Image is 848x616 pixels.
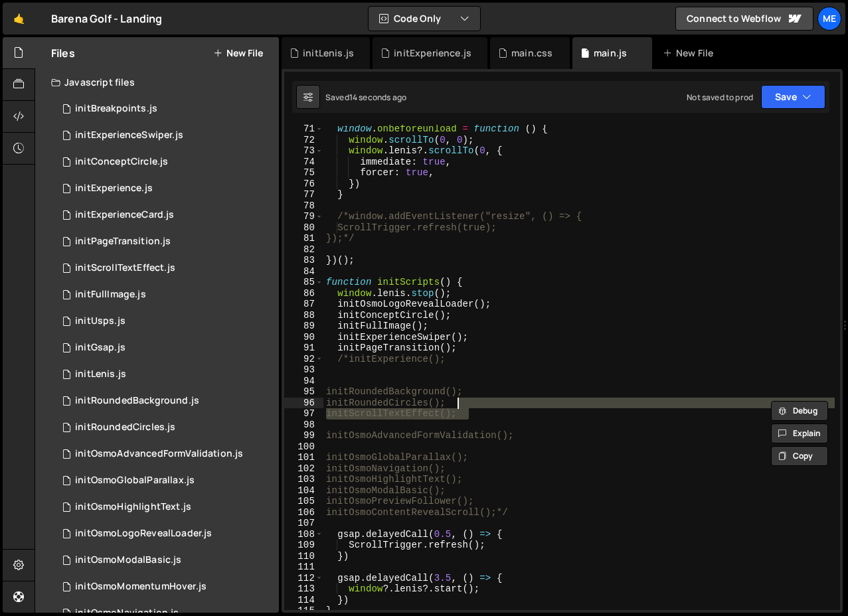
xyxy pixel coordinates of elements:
div: 17023/46770.js [51,361,279,388]
h2: Files [51,46,75,60]
div: initExperienceSwiper.js [75,129,183,141]
div: main.css [511,46,552,60]
div: 99 [284,430,323,441]
div: initRoundedBackground.js [75,395,199,407]
div: Saved [325,92,406,103]
div: 110 [284,551,323,562]
div: initOsmoModalBasic.js [75,554,181,566]
div: initExperience.js [75,183,153,194]
div: 17023/47550.js [51,122,279,149]
div: 17023/47284.js [51,388,279,414]
div: 113 [284,583,323,595]
div: 97 [284,408,323,420]
div: 17023/46949.js [51,467,279,494]
button: New File [213,48,263,58]
div: initOsmoMomentumHover.js [75,581,207,593]
div: 78 [284,200,323,212]
div: 95 [284,386,323,398]
div: initPageTransition.js [75,236,171,248]
a: Connect to Webflow [675,7,813,31]
button: Debug [771,401,828,421]
div: 17023/47470.js [51,441,279,467]
button: Save [761,85,825,109]
div: 85 [284,277,323,288]
div: 14 seconds ago [349,92,406,103]
div: 101 [284,452,323,463]
div: Javascript files [35,69,279,96]
div: New File [663,46,719,60]
div: 17023/47036.js [51,255,279,281]
div: 94 [284,376,323,387]
div: 17023/47017.js [51,520,279,547]
div: 17023/47276.js [51,96,279,122]
div: 87 [284,299,323,310]
button: Copy [771,446,828,466]
div: initOsmoLogoRevealLoader.js [75,528,212,540]
div: initLenis.js [75,368,126,380]
div: 17023/47082.js [51,202,279,228]
div: 72 [284,135,323,146]
div: 17023/46771.js [51,335,279,361]
a: Me [817,7,841,31]
div: 83 [284,255,323,266]
div: 80 [284,222,323,234]
div: 104 [284,485,323,497]
div: initOsmoHighlightText.js [75,501,191,513]
div: 98 [284,420,323,431]
button: Explain [771,424,828,443]
div: 17023/47343.js [51,414,279,441]
div: 106 [284,507,323,518]
div: main.js [594,46,627,60]
div: initOsmoGlobalParallax.js [75,475,195,487]
div: initScrollTextEffect.js [75,262,175,274]
div: initBreakpoints.js [75,103,157,115]
div: 89 [284,321,323,332]
div: 17023/47044.js [51,228,279,255]
div: initFullImage.js [75,289,146,301]
div: 82 [284,244,323,256]
div: initGsap.js [75,342,126,354]
div: 79 [284,211,323,222]
div: initLenis.js [303,46,354,60]
div: 111 [284,562,323,573]
div: 108 [284,529,323,540]
div: 109 [284,540,323,551]
div: 112 [284,573,323,584]
div: 107 [284,518,323,529]
div: 114 [284,595,323,606]
div: 92 [284,354,323,365]
div: 102 [284,463,323,475]
div: initExperience.js [394,46,471,60]
div: 86 [284,288,323,299]
div: initUsps.js [75,315,126,327]
div: 73 [284,145,323,157]
div: initOsmoAdvancedFormValidation.js [75,448,243,460]
div: 74 [284,157,323,168]
div: 76 [284,179,323,190]
div: Not saved to prod [687,92,753,103]
div: Barena Golf - Landing [51,11,162,27]
div: 91 [284,343,323,354]
div: initConceptCircle.js [75,156,168,168]
div: 96 [284,398,323,409]
div: 71 [284,123,323,135]
a: 🤙 [3,3,35,35]
div: 75 [284,167,323,179]
div: 93 [284,364,323,376]
div: 77 [284,189,323,200]
div: 17023/47337.js [51,149,279,175]
div: 105 [284,496,323,507]
div: 17023/47141.js [51,308,279,335]
div: 88 [284,310,323,321]
div: initExperienceCard.js [75,209,174,221]
div: 81 [284,233,323,244]
div: 103 [284,474,323,485]
div: 17023/47100.js [51,175,279,202]
div: 100 [284,441,323,453]
div: 17023/46929.js [51,281,279,308]
div: 17023/47115.js [51,574,279,600]
div: initRoundedCircles.js [75,422,175,433]
button: Code Only [369,7,480,31]
div: 17023/46872.js [51,494,279,520]
div: 17023/47439.js [51,547,279,574]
